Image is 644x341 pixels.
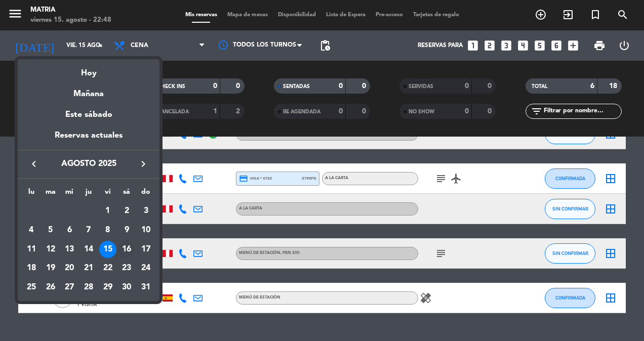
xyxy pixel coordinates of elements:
[42,241,59,258] div: 12
[80,260,97,277] div: 21
[98,186,117,202] th: viernes
[98,201,117,221] td: 1 de agosto de 2025
[118,241,135,258] div: 16
[22,278,41,297] td: 25 de agosto de 2025
[42,260,59,277] div: 19
[137,158,149,170] i: keyboard_arrow_right
[136,186,155,202] th: domingo
[117,240,137,259] td: 16 de agosto de 2025
[60,278,79,297] td: 27 de agosto de 2025
[137,260,154,277] div: 24
[22,186,41,202] th: lunes
[61,222,78,239] div: 6
[99,241,116,258] div: 15
[41,186,60,202] th: martes
[41,278,60,297] td: 26 de agosto de 2025
[118,260,135,277] div: 23
[22,201,98,221] td: AGO.
[79,259,98,278] td: 21 de agosto de 2025
[41,259,60,278] td: 19 de agosto de 2025
[79,240,98,259] td: 14 de agosto de 2025
[137,241,154,258] div: 17
[117,259,137,278] td: 23 de agosto de 2025
[79,221,98,240] td: 7 de agosto de 2025
[23,241,40,258] div: 11
[60,186,79,202] th: miércoles
[80,279,97,296] div: 28
[18,101,159,129] div: Este sábado
[43,157,134,170] span: agosto 2025
[118,222,135,239] div: 9
[117,201,137,221] td: 2 de agosto de 2025
[60,221,79,240] td: 6 de agosto de 2025
[99,202,116,220] div: 1
[22,221,41,240] td: 4 de agosto de 2025
[60,259,79,278] td: 20 de agosto de 2025
[61,260,78,277] div: 20
[117,278,137,297] td: 30 de agosto de 2025
[117,221,137,240] td: 9 de agosto de 2025
[42,279,59,296] div: 26
[61,241,78,258] div: 13
[99,260,116,277] div: 22
[99,279,116,296] div: 29
[23,260,40,277] div: 18
[136,201,155,221] td: 3 de agosto de 2025
[118,279,135,296] div: 30
[22,240,41,259] td: 11 de agosto de 2025
[25,157,43,170] button: keyboard_arrow_left
[23,222,40,239] div: 4
[41,221,60,240] td: 5 de agosto de 2025
[99,222,116,239] div: 8
[137,279,154,296] div: 31
[98,221,117,240] td: 8 de agosto de 2025
[42,222,59,239] div: 5
[136,278,155,297] td: 31 de agosto de 2025
[18,129,159,150] div: Reservas actuales
[79,186,98,202] th: jueves
[118,202,135,220] div: 2
[18,80,159,101] div: Mañana
[98,240,117,259] td: 15 de agosto de 2025
[79,278,98,297] td: 28 de agosto de 2025
[136,240,155,259] td: 17 de agosto de 2025
[98,259,117,278] td: 22 de agosto de 2025
[136,221,155,240] td: 10 de agosto de 2025
[98,278,117,297] td: 29 de agosto de 2025
[23,279,40,296] div: 25
[134,157,152,170] button: keyboard_arrow_right
[80,241,97,258] div: 14
[18,59,159,80] div: Hoy
[61,279,78,296] div: 27
[117,186,137,202] th: sábado
[41,240,60,259] td: 12 de agosto de 2025
[80,222,97,239] div: 7
[22,259,41,278] td: 18 de agosto de 2025
[137,202,154,220] div: 3
[60,240,79,259] td: 13 de agosto de 2025
[137,222,154,239] div: 10
[136,259,155,278] td: 24 de agosto de 2025
[28,158,40,170] i: keyboard_arrow_left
